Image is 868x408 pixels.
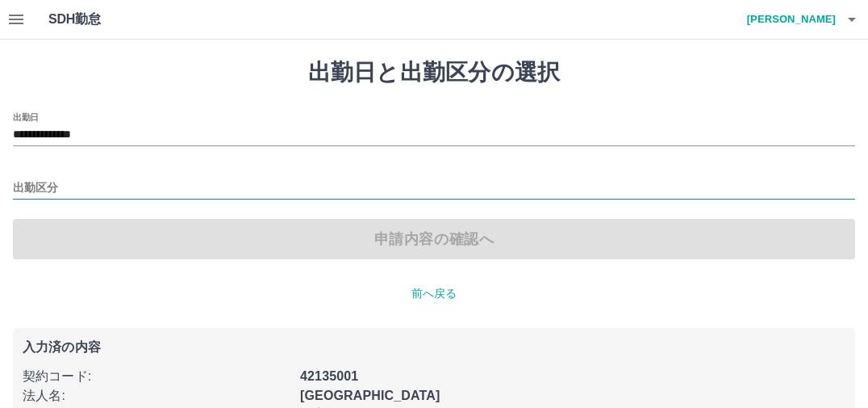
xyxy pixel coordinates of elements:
[300,369,358,383] b: 42135001
[13,285,855,302] p: 前へ戻る
[13,111,39,123] label: 出勤日
[23,341,845,354] p: 入力済の内容
[23,367,290,386] p: 契約コード :
[13,59,855,86] h1: 出勤日と出勤区分の選択
[300,389,440,402] b: [GEOGRAPHIC_DATA]
[23,386,290,406] p: 法人名 :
